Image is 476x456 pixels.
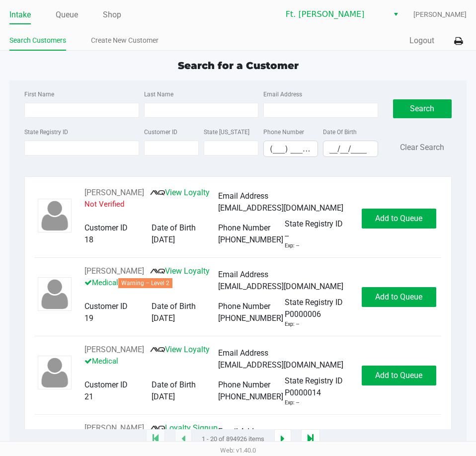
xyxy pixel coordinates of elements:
[84,313,93,323] span: 19
[152,302,196,311] span: Date of Birth
[218,270,268,279] span: Email Address
[202,434,264,444] span: 1 - 20 of 894926 items
[152,235,175,244] span: [DATE]
[103,8,121,22] a: Shop
[274,429,291,449] app-submit-button: Next
[218,191,268,201] span: Email Address
[178,60,299,72] span: Search for a Customer
[24,128,68,137] label: State Registry ID
[218,348,268,358] span: Email Address
[393,99,452,118] button: Search
[84,187,144,199] button: See customer info
[323,128,357,137] label: Date Of Birth
[84,422,144,434] button: See customer info
[150,266,210,276] a: View Loyalty
[264,141,317,156] input: Format: (999) 999-9999
[263,90,302,99] label: Email Address
[286,8,383,20] span: Ft. [PERSON_NAME]
[301,429,320,449] app-submit-button: Move to last page
[84,223,128,232] span: Customer ID
[389,5,403,23] button: Select
[285,376,343,385] span: State Registry ID
[84,392,93,401] span: 21
[84,235,93,244] span: 18
[84,302,128,311] span: Customer ID
[218,380,270,389] span: Phone Number
[285,387,321,399] span: P0000014
[84,356,218,367] p: Medical
[375,214,422,223] span: Add to Queue
[218,203,343,213] span: [EMAIL_ADDRESS][DOMAIN_NAME]
[285,320,299,329] div: Exp: --
[218,360,343,370] span: [EMAIL_ADDRESS][DOMAIN_NAME]
[218,223,270,232] span: Phone Number
[323,141,378,157] kendo-maskedtextbox: Format: MM/DD/YYYY
[144,128,177,137] label: Customer ID
[9,8,31,22] a: Intake
[285,242,299,250] div: Exp: --
[118,278,172,288] span: Warning – Level 2
[218,392,283,401] span: [PHONE_NUMBER]
[218,313,283,323] span: [PHONE_NUMBER]
[218,302,270,311] span: Phone Number
[263,141,318,157] kendo-maskedtextbox: Format: (999) 999-9999
[91,34,159,47] a: Create New Customer
[263,128,304,137] label: Phone Number
[204,128,249,137] label: State [US_STATE]
[285,308,321,320] span: P0000006
[285,399,299,407] div: Exp: --
[150,188,210,197] a: View Loyalty
[362,209,436,228] button: Add to Queue
[375,371,422,380] span: Add to Queue
[56,8,78,22] a: Queue
[362,366,436,385] button: Add to Queue
[285,230,289,242] span: --
[323,141,377,156] input: Format: MM/DD/YYYY
[152,313,175,323] span: [DATE]
[218,427,268,436] span: Email Address
[9,34,66,47] a: Search Customers
[84,265,144,277] button: See customer info
[24,90,54,99] label: First Name
[150,345,210,354] a: View Loyalty
[285,298,343,307] span: State Registry ID
[400,142,444,153] button: Clear Search
[175,429,192,449] app-submit-button: Previous
[84,380,128,389] span: Customer ID
[413,9,467,20] span: [PERSON_NAME]
[152,223,196,232] span: Date of Birth
[84,277,218,289] p: Medical
[84,199,218,210] p: Not Verified
[285,219,343,228] span: State Registry ID
[375,292,422,302] span: Add to Queue
[409,35,434,47] button: Logout
[218,235,283,244] span: [PHONE_NUMBER]
[362,287,436,307] button: Add to Queue
[146,429,165,449] app-submit-button: Move to first page
[220,447,256,454] span: Web: v1.40.0
[84,344,144,356] button: See customer info
[218,282,343,291] span: [EMAIL_ADDRESS][DOMAIN_NAME]
[150,423,218,433] a: Loyalty Signup
[144,90,173,99] label: Last Name
[152,392,175,401] span: [DATE]
[152,380,196,389] span: Date of Birth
